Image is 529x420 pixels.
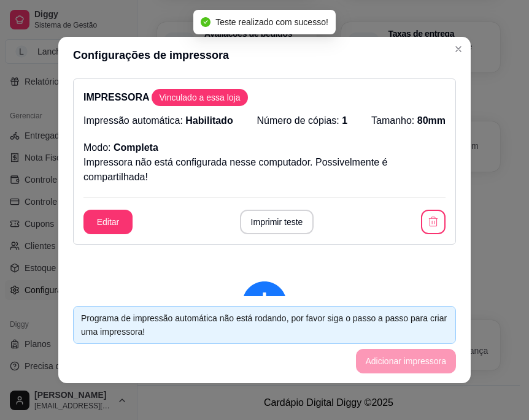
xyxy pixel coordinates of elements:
[257,113,348,128] p: Número de cópias:
[154,91,245,104] span: Vinculado a essa loja
[58,37,471,74] header: Configurações de impressora
[449,39,468,59] button: Close
[201,17,210,27] span: check-circle
[83,113,233,128] p: Impressão automática:
[215,17,328,27] span: Teste realizado com sucesso!
[342,115,347,126] span: 1
[114,142,158,153] span: Completa
[417,115,446,126] span: 80mm
[242,281,287,326] span: exclamation-circle
[83,89,446,106] p: IMPRESSORA
[371,113,446,128] p: Tamanho:
[83,140,158,155] p: Modo:
[185,115,233,126] span: Habilitado
[83,155,446,185] p: Impressora não está configurada nesse computador. Possivelmente é compartilhada!
[81,311,448,338] div: Programa de impressão automática não está rodando, por favor siga o passo a passo para criar uma ...
[83,210,133,234] button: Editar
[240,210,314,234] button: Imprimir teste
